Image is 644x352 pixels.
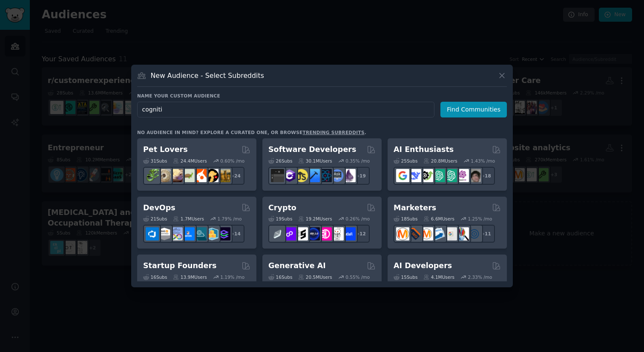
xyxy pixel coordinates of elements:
div: 1.25 % /mo [468,216,492,222]
img: learnjavascript [295,169,308,182]
div: 26 Sub s [268,158,292,164]
img: OpenAIDev [456,169,469,182]
img: platformengineering [193,227,207,240]
img: CryptoNews [331,227,344,240]
div: 1.7M Users [173,216,204,222]
h2: Crypto [268,203,296,213]
div: 15 Sub s [394,274,417,280]
img: ballpython [158,169,171,182]
img: web3 [307,227,320,240]
div: 13.9M Users [173,274,207,280]
img: ethstaker [295,227,308,240]
div: 6.6M Users [423,216,454,222]
div: 25 Sub s [394,158,417,164]
div: + 18 [477,167,495,185]
img: googleads [444,227,457,240]
img: leopardgeckos [170,169,183,182]
img: content_marketing [396,227,409,240]
div: 4.1M Users [423,274,454,280]
img: OnlineMarketing [468,227,481,240]
img: GoogleGeminiAI [396,169,409,182]
div: 19 Sub s [268,216,292,222]
img: ethfinance [271,227,284,240]
div: + 24 [227,167,244,185]
img: PetAdvice [205,169,218,182]
div: 24.4M Users [173,158,207,164]
div: + 19 [352,167,370,185]
a: trending subreddits [302,130,364,135]
div: 30.1M Users [298,158,332,164]
img: Docker_DevOps [170,227,183,240]
img: iOSProgramming [307,169,320,182]
img: PlatformEngineers [217,227,230,240]
div: 1.19 % /mo [220,274,244,280]
img: ArtificalIntelligence [468,169,481,182]
img: AskComputerScience [331,169,344,182]
div: 16 Sub s [268,274,292,280]
img: AWS_Certified_Experts [158,227,171,240]
img: csharp [283,169,296,182]
img: Emailmarketing [432,227,445,240]
h3: Name your custom audience [137,93,507,99]
img: DeepSeek [408,169,421,182]
div: 2.33 % /mo [468,274,492,280]
img: DevOpsLinks [181,227,195,240]
img: defi_ [342,227,356,240]
div: 0.26 % /mo [345,216,370,222]
h2: Marketers [394,203,436,213]
img: reactnative [319,169,332,182]
img: herpetology [146,169,159,182]
div: 0.60 % /mo [220,158,244,164]
div: + 11 [477,225,495,243]
div: 20.5M Users [298,274,332,280]
div: 20.8M Users [423,158,457,164]
h2: Generative AI [268,260,326,271]
img: dogbreed [217,169,230,182]
img: AskMarketing [420,227,433,240]
h2: AI Enthusiasts [394,144,454,155]
img: 0xPolygon [283,227,296,240]
div: + 12 [352,225,370,243]
img: bigseo [408,227,421,240]
h2: AI Developers [394,260,452,271]
img: software [271,169,284,182]
div: 0.55 % /mo [345,274,370,280]
div: 18 Sub s [394,216,417,222]
div: 21 Sub s [143,216,167,222]
div: 0.35 % /mo [345,158,370,164]
div: 16 Sub s [143,274,167,280]
img: chatgpt_promptDesign [432,169,445,182]
h3: New Audience - Select Subreddits [151,71,264,80]
img: MarketingResearch [456,227,469,240]
div: No audience in mind? Explore a curated one, or browse . [137,129,366,135]
img: azuredevops [146,227,159,240]
img: AItoolsCatalog [420,169,433,182]
h2: Pet Lovers [143,144,188,155]
div: 1.79 % /mo [218,216,242,222]
img: defiblockchain [319,227,332,240]
img: aws_cdk [205,227,218,240]
img: cockatiel [193,169,207,182]
img: elixir [342,169,356,182]
img: turtle [181,169,195,182]
h2: DevOps [143,203,175,213]
div: 31 Sub s [143,158,167,164]
div: 19.2M Users [298,216,332,222]
div: 1.43 % /mo [471,158,495,164]
h2: Startup Founders [143,260,216,271]
div: + 14 [227,225,244,243]
button: Find Communities [440,102,507,117]
h2: Software Developers [268,144,356,155]
input: Pick a short name, like "Digital Marketers" or "Movie-Goers" [137,102,434,117]
img: chatgpt_prompts_ [444,169,457,182]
